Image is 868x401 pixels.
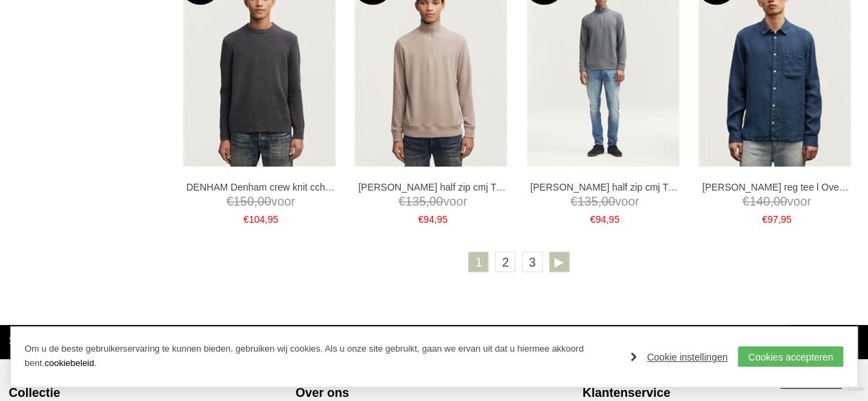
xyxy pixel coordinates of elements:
[606,214,609,225] span: ,
[45,358,94,368] a: cookiebeleid
[233,195,254,208] span: 150
[778,214,781,225] span: ,
[358,181,507,193] a: [PERSON_NAME] half zip cmj Truien
[530,193,679,210] span: voor
[522,252,543,272] a: 3
[268,214,279,225] span: 95
[244,214,249,225] span: €
[468,252,489,272] a: 1
[790,325,825,359] a: Facebook
[296,385,573,400] div: Over ons
[583,385,860,400] div: Klantenservice
[702,181,851,193] a: [PERSON_NAME] reg tee l Overhemden
[495,252,515,272] a: 2
[702,193,851,210] span: voor
[434,214,437,225] span: ,
[749,195,770,208] span: 140
[9,385,286,400] div: Collectie
[767,214,778,225] span: 97
[186,193,335,210] span: voor
[25,342,617,371] p: Om u de beste gebruikerservaring te kunnen bieden, gebruiken wij cookies. Als u onze site gebruik...
[825,325,859,359] a: Instagram
[358,193,507,210] span: voor
[418,214,423,225] span: €
[226,195,233,208] span: €
[265,214,268,225] span: ,
[598,195,601,208] span: ,
[430,195,443,208] span: 00
[762,214,767,225] span: €
[186,181,335,193] a: DENHAM Denham crew knit cch Truien
[596,214,607,225] span: 94
[570,195,577,208] span: €
[249,214,265,225] span: 104
[426,195,430,208] span: ,
[847,380,865,398] a: Divide
[437,214,448,225] span: 95
[781,214,792,225] span: 95
[738,346,843,367] a: Cookies accepteren
[254,195,257,208] span: ,
[631,347,728,367] a: Cookie instellingen
[590,214,596,225] span: €
[770,195,773,208] span: ,
[530,181,679,193] a: [PERSON_NAME] half zip cmj Truien
[423,214,434,225] span: 94
[257,195,271,208] span: 00
[601,195,615,208] span: 00
[740,325,787,359] div: Volg ons
[609,214,620,225] span: 95
[577,195,598,208] span: 135
[773,195,787,208] span: 00
[399,195,406,208] span: €
[406,195,426,208] span: 135
[742,195,749,208] span: €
